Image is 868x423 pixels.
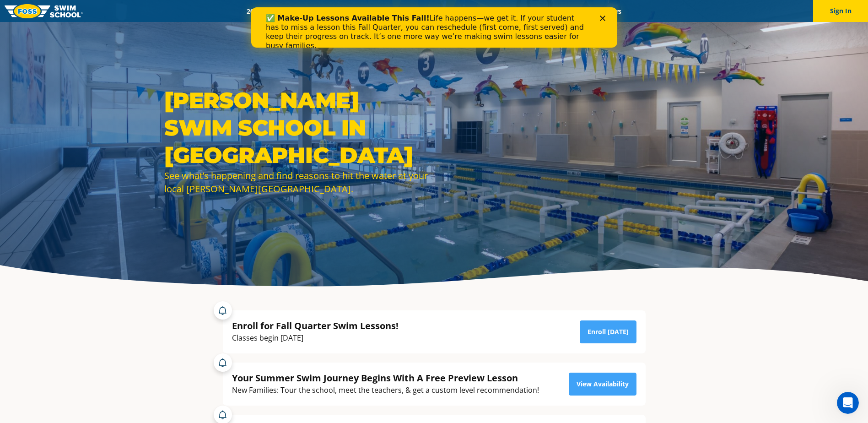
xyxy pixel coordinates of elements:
[580,320,636,343] a: Enroll [DATE]
[239,7,296,16] a: 2025 Calendar
[296,7,334,16] a: Schools
[837,392,859,414] iframe: Intercom live chat
[349,8,358,14] div: Close
[415,7,466,16] a: About FOSS
[232,332,399,344] div: Classes begin [DATE]
[5,4,83,18] img: FOSS Swim School Logo
[15,6,337,43] div: Life happens—we get it. If your student has to miss a lesson this Fall Quarter, you can reschedul...
[562,7,591,16] a: Blog
[232,320,399,332] div: Enroll for Fall Quarter Swim Lessons!
[569,373,636,396] a: View Availability
[591,7,629,16] a: Careers
[232,384,539,396] div: New Families: Tour the school, meet the teachers, & get a custom level recommendation!
[164,169,430,195] div: See what’s happening and find reasons to hit the water at your local [PERSON_NAME][GEOGRAPHIC_DATA].
[164,87,430,169] h1: [PERSON_NAME] Swim School in [GEOGRAPHIC_DATA]
[466,7,563,16] a: Swim Like [PERSON_NAME]
[334,7,415,16] a: Swim Path® Program
[251,7,617,48] iframe: Intercom live chat banner
[15,6,178,15] b: ✅ Make-Up Lessons Available This Fall!
[232,372,539,384] div: Your Summer Swim Journey Begins With A Free Preview Lesson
